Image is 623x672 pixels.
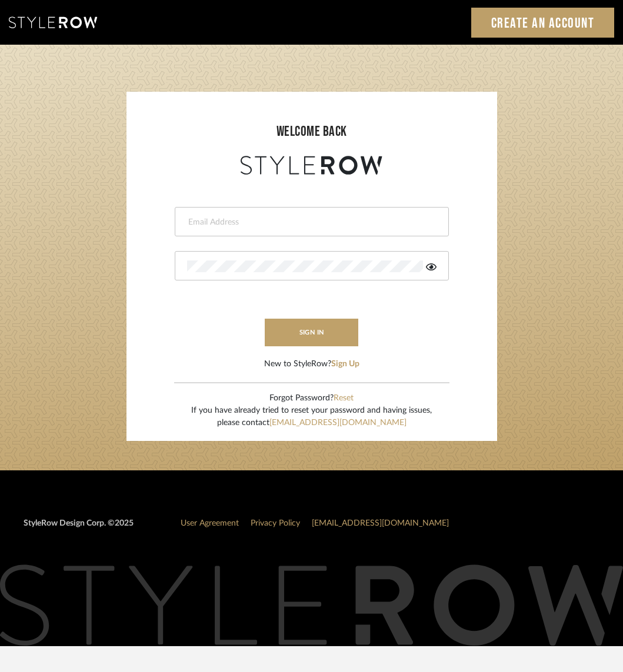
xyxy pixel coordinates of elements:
input: Email Address [187,216,434,228]
button: Reset [334,392,354,404]
div: New to StyleRow? [264,358,359,370]
a: [EMAIL_ADDRESS][DOMAIN_NAME] [269,419,407,427]
a: User Agreement [181,519,239,527]
a: Privacy Policy [251,519,300,527]
div: Forgot Password? [191,392,432,404]
a: Create an Account [471,8,615,38]
button: sign in [265,319,359,346]
a: [EMAIL_ADDRESS][DOMAIN_NAME] [312,519,449,527]
div: welcome back [138,121,485,142]
div: StyleRow Design Corp. ©2025 [24,517,134,539]
button: Sign Up [331,358,359,370]
div: If you have already tried to reset your password and having issues, please contact [191,404,432,429]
